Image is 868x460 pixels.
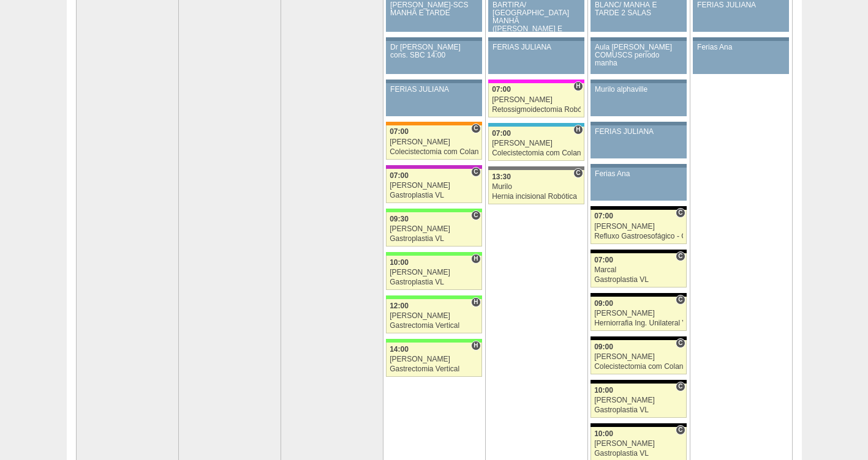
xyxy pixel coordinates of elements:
div: FERIAS JULIANA [492,43,580,51]
div: Colecistectomia com Colangiografia VL [594,363,683,371]
span: Consultório [573,168,583,178]
div: Key: Maria Braido [386,165,481,169]
span: Consultório [676,425,685,435]
div: Gastroplastia VL [594,406,683,414]
div: Key: Aviso [693,37,788,41]
span: Consultório [676,295,685,305]
div: [PERSON_NAME] [390,269,478,276]
span: Hospital [471,254,480,264]
div: Key: Aviso [591,122,686,125]
div: BLANC/ MANHÃ E TARDE 2 SALAS [595,1,682,17]
div: [PERSON_NAME] [594,353,683,361]
a: H 12:00 [PERSON_NAME] Gastrectomia Vertical [386,299,481,333]
div: [PERSON_NAME] [594,396,683,404]
div: BARTIRA/ [GEOGRAPHIC_DATA] MANHÃ ([PERSON_NAME] E ANA)/ SANTA JOANA -TARDE [492,1,580,50]
span: Consultório [676,208,685,218]
div: Key: São Luiz - SCS [386,122,481,125]
span: 10:00 [390,258,409,267]
div: Key: Aviso [591,37,686,41]
span: 07:00 [594,256,613,264]
span: 07:00 [594,212,613,220]
a: Murilo alphaville [591,83,686,116]
a: H 07:00 [PERSON_NAME] Retossigmoidectomia Robótica [488,83,584,117]
div: Dr [PERSON_NAME] cons. SBC 14:00 [390,43,478,59]
span: Consultório [676,251,685,261]
span: 07:00 [492,129,511,138]
div: Key: Aviso [386,80,481,83]
div: Key: Brasil [386,252,481,256]
div: Gastroplastia VL [390,278,478,286]
div: Gastroplastia VL [594,276,683,284]
a: C 07:00 [PERSON_NAME] Gastroplastia VL [386,169,481,203]
a: C 07:00 [PERSON_NAME] Colecistectomia com Colangiografia VL [386,125,481,160]
a: FERIAS JULIANA [386,83,481,116]
div: Ferias Ana [595,170,682,178]
div: Gastroplastia VL [390,235,478,243]
div: FERIAS JULIANA [697,1,785,9]
span: Consultório [471,210,480,220]
div: Murilo alphaville [595,86,682,94]
div: Colecistectomia com Colangiografia VL [492,149,581,157]
div: [PERSON_NAME] [492,139,581,147]
div: Key: Santa Catarina [488,166,584,170]
div: Aula [PERSON_NAME] COMUSCS período manha [595,43,682,68]
span: 13:30 [492,172,511,181]
span: 12:00 [390,302,409,310]
div: Key: Aviso [488,37,584,41]
span: 09:30 [390,215,409,223]
span: Hospital [573,81,583,91]
div: FERIAS JULIANA [390,86,478,94]
span: 14:00 [390,345,409,354]
span: 07:00 [390,127,409,136]
div: [PERSON_NAME] [390,225,478,233]
span: Consultório [676,382,685,391]
a: Dr [PERSON_NAME] cons. SBC 14:00 [386,41,481,74]
div: [PERSON_NAME] [390,355,478,363]
div: [PERSON_NAME] [594,440,683,448]
div: Key: Blanc [591,380,686,384]
a: Aula [PERSON_NAME] COMUSCS período manha [591,41,686,74]
div: Key: Pro Matre [488,80,584,83]
div: Gastrectomia Vertical [390,322,478,330]
a: Ferias Ana [591,168,686,201]
span: 10:00 [594,386,613,395]
div: Key: Brasil [386,209,481,212]
a: Ferias Ana [693,41,788,74]
div: Key: Neomater [488,123,584,127]
div: Marcal [594,266,683,274]
div: FERIAS JULIANA [595,128,682,136]
span: Hospital [471,297,480,307]
div: Murilo [492,183,581,191]
span: 09:00 [594,299,613,308]
div: Key: Brasil [386,295,481,299]
div: Gastroplastia VL [390,191,478,199]
a: C 07:00 Marcal Gastroplastia VL [591,253,686,287]
a: C 07:00 [PERSON_NAME] Refluxo Gastroesofágico - Cirurgia VL [591,210,686,244]
div: Refluxo Gastroesofágico - Cirurgia VL [594,232,683,240]
div: [PERSON_NAME] [594,310,683,317]
span: 07:00 [492,85,511,94]
div: Hernia incisional Robótica [492,193,581,201]
span: 09:00 [594,343,613,351]
a: C 09:00 [PERSON_NAME] Colecistectomia com Colangiografia VL [591,340,686,374]
a: C 13:30 Murilo Hernia incisional Robótica [488,170,584,204]
div: Key: Brasil [386,339,481,343]
div: Key: Blanc [591,336,686,340]
a: H 10:00 [PERSON_NAME] Gastroplastia VL [386,256,481,290]
span: Hospital [573,125,583,135]
div: Key: Blanc [591,423,686,427]
div: Gastrectomia Vertical [390,365,478,373]
div: Ferias Ana [697,43,785,51]
span: Consultório [471,167,480,177]
div: Herniorrafia Ing. Unilateral VL [594,319,683,327]
div: [PERSON_NAME] [390,182,478,190]
span: Consultório [676,338,685,348]
div: Key: Aviso [386,37,481,41]
div: Key: Blanc [591,293,686,297]
div: [PERSON_NAME] [390,138,478,146]
span: Consultório [471,124,480,133]
div: [PERSON_NAME] [594,223,683,231]
a: FERIAS JULIANA [488,41,584,74]
div: Key: Blanc [591,206,686,210]
div: [PERSON_NAME] [390,312,478,320]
